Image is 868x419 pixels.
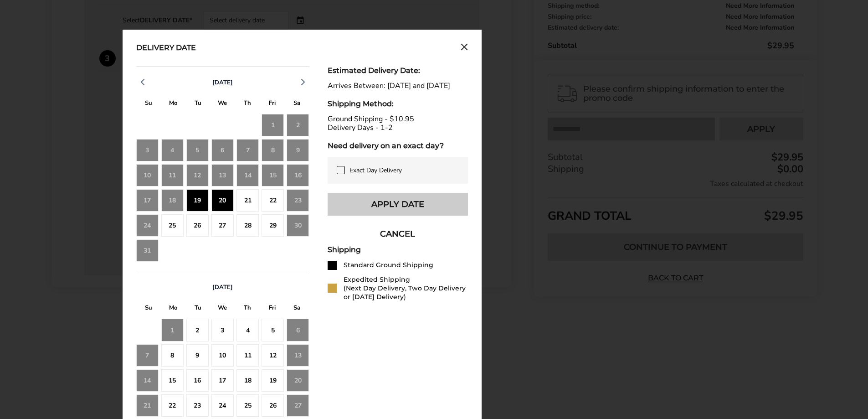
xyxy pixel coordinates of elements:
[328,141,468,150] div: Need delivery on an exact day?
[235,302,260,316] div: T
[210,302,235,316] div: W
[344,261,433,269] div: Standard Ground Shipping
[185,302,210,316] div: T
[344,275,468,301] div: Expedited Shipping (Next Day Delivery, Two Day Delivery or [DATE] Delivery)
[461,43,468,53] button: Close calendar
[235,97,260,111] div: T
[209,78,236,87] button: [DATE]
[136,302,161,316] div: S
[212,78,233,87] span: [DATE]
[328,245,468,254] div: Shipping
[161,97,185,111] div: M
[136,97,161,111] div: S
[349,166,402,175] span: Exact Day Delivery
[161,302,185,316] div: M
[328,222,468,245] button: CANCEL
[136,43,196,53] div: Delivery Date
[260,302,284,316] div: F
[209,283,236,291] button: [DATE]
[328,193,468,216] button: Apply Date
[284,302,309,316] div: S
[328,99,468,108] div: Shipping Method:
[328,82,468,90] div: Arrives Between: [DATE] and [DATE]
[185,97,210,111] div: T
[328,66,468,75] div: Estimated Delivery Date:
[328,115,468,132] div: Ground Shipping - $10.95 Delivery Days - 1-2
[260,97,284,111] div: F
[212,283,233,291] span: [DATE]
[284,97,309,111] div: S
[210,97,235,111] div: W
